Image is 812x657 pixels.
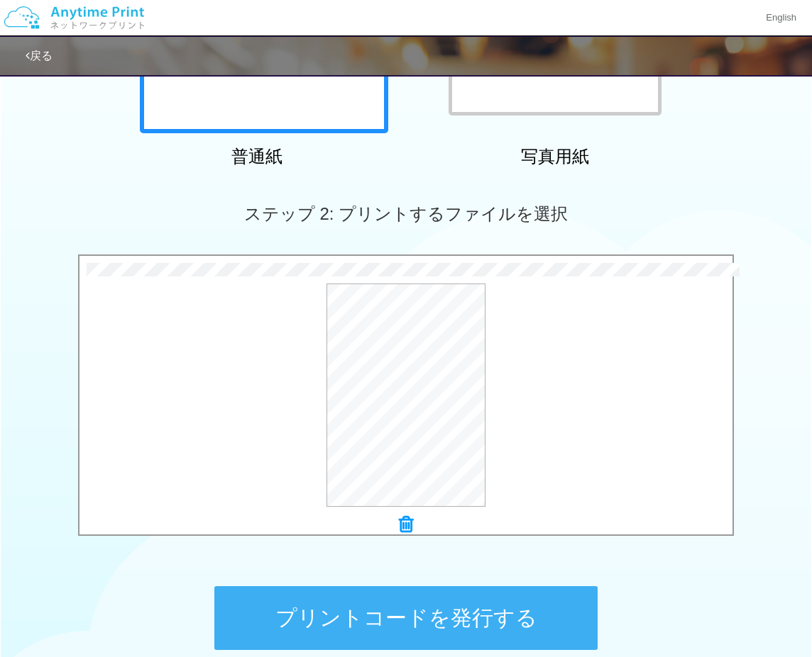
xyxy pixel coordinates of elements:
button: プリントコードを発行する [214,586,598,650]
h2: 写真用紙 [431,147,679,166]
a: 戻る [26,50,53,62]
h2: 普通紙 [133,147,381,166]
span: ステップ 2: プリントするファイルを選択 [244,204,568,223]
